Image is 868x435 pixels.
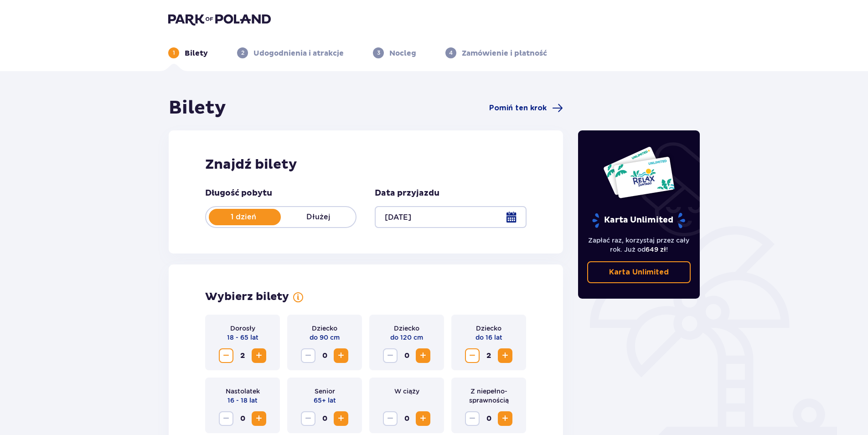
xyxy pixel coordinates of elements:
p: Senior [315,387,335,396]
p: Karta Unlimited [591,212,686,228]
p: 16 - 18 lat [227,396,258,405]
button: Decrease [301,411,315,426]
p: do 16 lat [475,333,502,342]
span: Pomiń ten krok [489,103,547,113]
p: Dłużej [281,212,356,222]
p: do 120 cm [390,333,423,342]
span: 2 [235,348,250,363]
button: Decrease [301,348,315,363]
a: Pomiń ten krok [489,103,563,114]
a: Karta Unlimited [587,261,691,283]
p: 18 - 65 lat [227,333,258,342]
p: 65+ lat [314,396,336,405]
p: 3 [377,49,380,57]
span: 0 [399,348,414,363]
p: 4 [449,49,453,57]
p: Wybierz bilety [205,290,289,304]
span: 0 [317,348,332,363]
p: 1 dzień [206,212,281,222]
p: Nocleg [389,48,416,58]
button: Increase [334,411,348,426]
p: Długość pobytu [205,188,272,199]
button: Increase [498,348,512,363]
p: 1 [173,49,175,57]
p: Dziecko [394,324,419,333]
p: do 90 cm [310,333,340,342]
span: 0 [235,411,250,426]
button: Increase [416,348,430,363]
p: Karta Unlimited [609,267,669,277]
span: 0 [317,411,332,426]
p: Z niepełno­sprawnością [459,387,519,405]
span: 0 [481,411,496,426]
button: Decrease [465,411,480,426]
p: Udogodnienia i atrakcje [253,48,344,58]
button: Decrease [219,348,233,363]
span: 649 zł [646,246,666,253]
p: Data przyjazdu [375,188,439,199]
button: Decrease [465,348,480,363]
h2: Znajdź bilety [205,156,527,173]
span: 2 [481,348,496,363]
p: Nastolatek [226,387,260,396]
span: 0 [399,411,414,426]
p: 2 [241,49,244,57]
button: Increase [252,411,266,426]
button: Increase [334,348,348,363]
button: Increase [416,411,430,426]
h1: Bilety [169,97,226,119]
p: Dziecko [476,324,501,333]
img: Park of Poland logo [168,13,271,26]
button: Decrease [383,411,398,426]
button: Decrease [383,348,398,363]
p: Zapłać raz, korzystaj przez cały rok. Już od ! [587,236,691,254]
button: Increase [498,411,512,426]
button: Decrease [219,411,233,426]
p: Bilety [185,48,208,58]
button: Increase [252,348,266,363]
p: Zamówienie i płatność [462,48,547,58]
p: Dziecko [312,324,337,333]
p: Dorosły [230,324,255,333]
p: W ciąży [394,387,419,396]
